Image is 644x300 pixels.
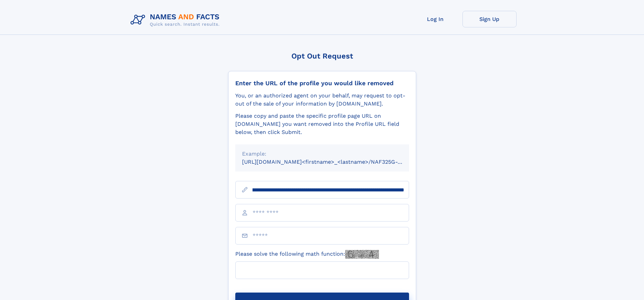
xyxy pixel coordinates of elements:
[235,112,409,136] div: Please copy and paste the specific profile page URL on [DOMAIN_NAME] you want removed into the Pr...
[408,11,462,27] a: Log In
[235,250,379,259] label: Please solve the following math function:
[462,11,517,27] a: Sign Up
[235,92,409,108] div: You, or an authorized agent on your behalf, may request to opt-out of the sale of your informatio...
[242,159,422,165] small: [URL][DOMAIN_NAME]<firstname>_<lastname>/NAF325G-xxxxxxxx
[228,52,416,60] div: Opt Out Request
[235,79,409,87] div: Enter the URL of the profile you would like removed
[128,11,225,29] img: Logo Names and Facts
[242,150,402,158] div: Example:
